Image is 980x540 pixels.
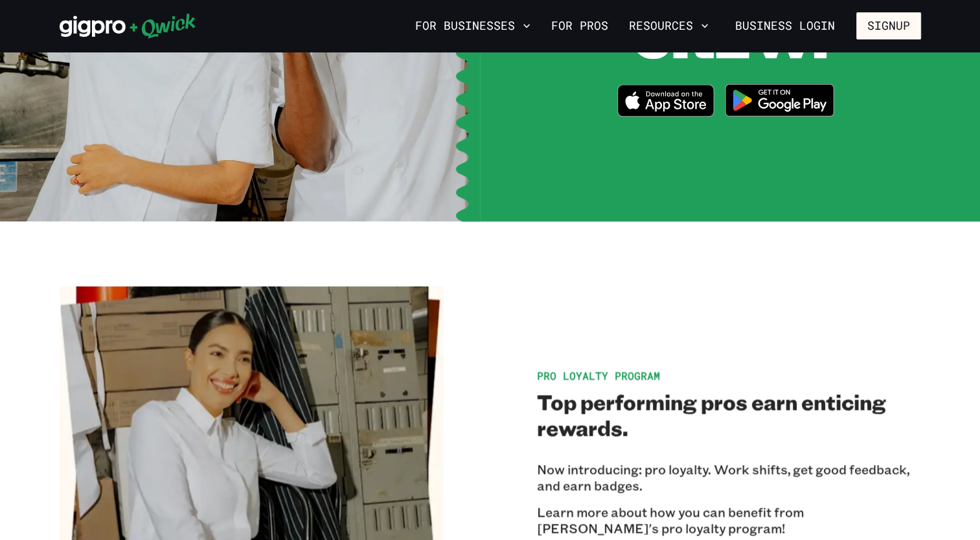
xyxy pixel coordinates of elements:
[537,388,921,440] h2: Top performing pros earn enticing rewards.
[537,504,921,536] p: Learn more about how you can benefit from [PERSON_NAME]'s pro loyalty program!
[537,368,660,382] span: Pro Loyalty Program
[717,76,843,124] img: Get it on Google Play
[537,461,921,493] p: Now introducing: pro loyalty. Work shifts, get good feedback, and earn badges.
[624,15,714,37] button: Resources
[410,15,536,37] button: For Businesses
[546,15,613,37] a: For Pros
[856,12,921,39] button: Signup
[724,12,846,39] a: Business Login
[617,84,714,120] a: Download on the App Store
